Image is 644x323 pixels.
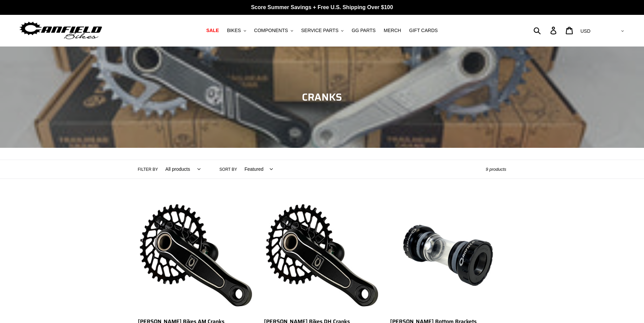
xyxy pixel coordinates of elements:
label: Filter by [138,166,158,172]
span: GIFT CARDS [409,28,438,33]
span: COMPONENTS [254,28,288,33]
a: GIFT CARDS [406,26,441,35]
button: BIKES [223,26,249,35]
a: MERCH [380,26,404,35]
span: BIKES [227,28,241,33]
a: SALE [203,26,222,35]
button: SERVICE PARTS [298,26,347,35]
span: CRANKS [302,89,342,105]
label: Sort by [219,166,237,172]
span: 9 products [486,167,506,172]
button: COMPONENTS [251,26,296,35]
a: GG PARTS [348,26,379,35]
span: SERVICE PARTS [301,28,338,33]
input: Search [537,23,554,38]
img: Canfield Bikes [19,20,103,41]
span: GG PARTS [352,28,376,33]
span: MERCH [384,28,401,33]
span: SALE [206,28,219,33]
